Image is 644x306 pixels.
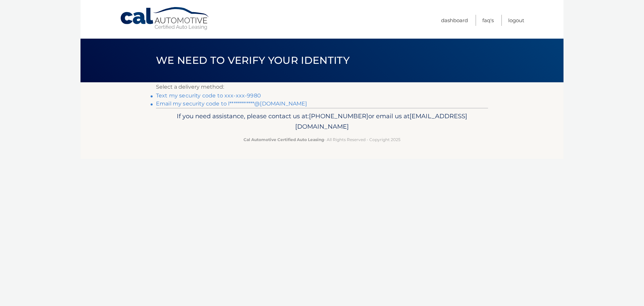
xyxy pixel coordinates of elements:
span: [PHONE_NUMBER] [309,112,368,120]
a: Logout [508,15,524,26]
span: We need to verify your identity [156,54,350,67]
p: If you need assistance, please contact us at: or email us at [160,111,484,132]
a: Dashboard [441,15,468,26]
a: FAQ's [482,15,494,26]
a: Cal Automotive [120,7,210,31]
a: Text my security code to xxx-xxx-9980 [156,92,261,99]
strong: Cal Automotive Certified Auto Leasing [244,137,324,142]
p: - All Rights Reserved - Copyright 2025 [160,136,484,143]
p: Select a delivery method: [156,82,488,92]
